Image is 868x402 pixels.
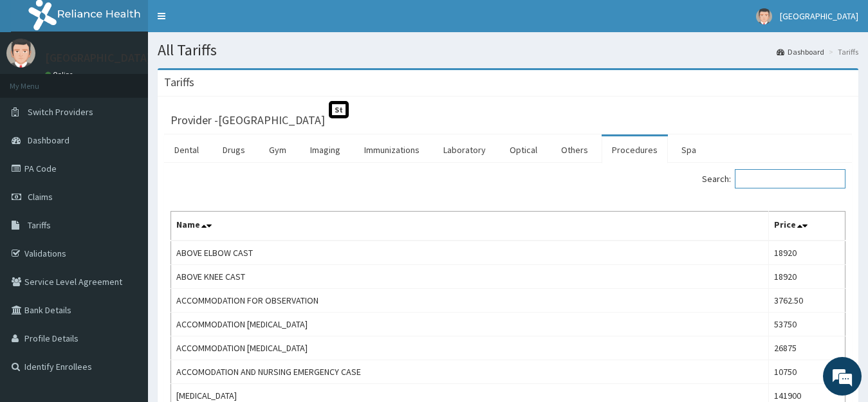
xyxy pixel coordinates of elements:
a: Spa [671,136,706,163]
td: 3762.50 [768,289,845,313]
h1: All Tariffs [158,42,858,59]
span: St [329,101,349,118]
th: Price [768,212,845,241]
td: ACCOMMODATION [MEDICAL_DATA] [171,336,769,360]
img: User Image [756,8,772,24]
h3: Provider - [GEOGRAPHIC_DATA] [171,114,325,126]
td: 53750 [768,313,845,336]
a: Dental [164,136,209,163]
a: Optical [499,136,548,163]
li: Tariffs [826,46,858,57]
td: 18920 [768,265,845,289]
span: Dashboard [28,134,69,146]
textarea: Type your message and hit 'Enter' [6,266,245,311]
h3: Tariffs [164,77,194,88]
td: 18920 [768,241,845,265]
span: Switch Providers [28,106,93,118]
img: User Image [6,39,35,68]
span: Claims [28,191,53,203]
td: ACCOMODATION AND NURSING EMERGENCY CASE [171,360,769,384]
td: ACCOMMODATION [MEDICAL_DATA] [171,313,769,336]
a: Dashboard [777,46,824,57]
a: Laboratory [433,136,496,163]
div: Minimize live chat window [211,6,242,37]
span: [GEOGRAPHIC_DATA] [780,10,858,22]
input: Search: [735,169,845,188]
span: We're online! [75,120,178,250]
td: 26875 [768,336,845,360]
div: Chat with us now [67,72,216,89]
label: Search: [702,169,845,188]
td: ABOVE KNEE CAST [171,265,769,289]
a: Others [551,136,598,163]
a: Imaging [300,136,351,163]
p: [GEOGRAPHIC_DATA] [45,52,151,64]
a: Gym [259,136,297,163]
a: Immunizations [354,136,430,163]
img: d_794563401_company_1708531726252_794563401 [24,64,52,96]
td: ABOVE ELBOW CAST [171,241,769,265]
td: ACCOMMODATION FOR OBSERVATION [171,289,769,313]
a: Online [45,70,76,79]
th: Name [171,212,769,241]
a: Drugs [212,136,255,163]
a: Procedures [602,136,668,163]
span: Tariffs [28,219,51,231]
td: 10750 [768,360,845,384]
